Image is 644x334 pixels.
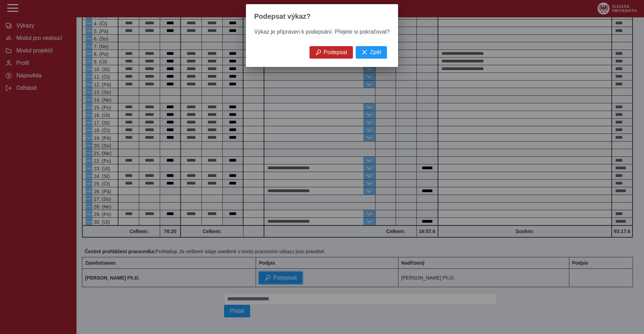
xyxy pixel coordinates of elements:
button: Podepsat [309,46,353,59]
span: Podepsat výkaz? [254,12,311,20]
span: Výkaz je připraven k podepsání. Přejete si pokračovat? [254,29,390,35]
button: Zpět [356,46,387,59]
span: Zpět [370,49,381,55]
span: Podepsat [324,49,347,55]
